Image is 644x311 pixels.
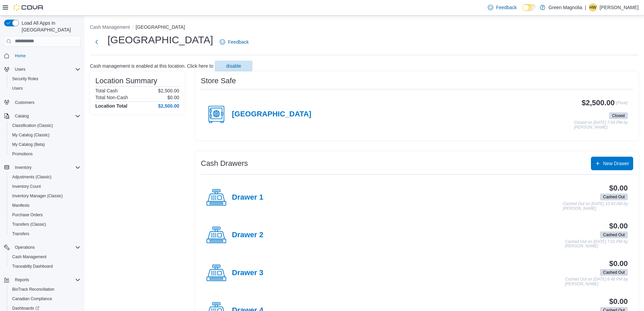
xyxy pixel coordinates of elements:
h3: $0.00 [609,260,628,268]
span: Manifests [9,201,80,209]
h3: Location Summary [95,77,157,85]
h4: Drawer 2 [232,231,263,240]
a: Transfers [9,230,32,238]
span: Purchase Orders [12,212,43,218]
h4: [GEOGRAPHIC_DATA] [232,110,311,119]
button: Next [90,35,103,49]
span: Cashed Out [600,231,628,238]
a: Cash Management [9,253,49,261]
span: Inventory Count [9,182,80,191]
h3: $2,500.00 [582,99,615,107]
button: Transfers [7,229,83,239]
a: Transfers (Classic) [9,220,49,228]
button: Users [12,65,28,73]
button: Inventory [12,163,34,172]
h3: Cash Drawers [201,159,248,168]
h4: Drawer 3 [232,269,263,277]
p: Cashed Out on [DATE] 10:43 AM by [PERSON_NAME] [563,202,628,211]
span: disable [226,63,241,69]
h4: $2,500.00 [158,103,179,109]
span: Transfers (Classic) [12,222,46,227]
h4: Location Total [95,103,127,109]
h6: Total Non-Cash [95,95,128,100]
input: Dark Mode [522,4,536,11]
span: Traceabilty Dashboard [9,262,80,270]
button: Canadian Compliance [7,294,83,304]
button: Customers [1,97,83,107]
span: Inventory [12,163,80,172]
span: Cashed Out [600,269,628,276]
a: Traceabilty Dashboard [9,262,55,270]
nav: An example of EuiBreadcrumbs [90,24,639,32]
span: Classification (Classic) [12,123,53,128]
a: Canadian Compliance [9,295,55,303]
img: Cova [14,4,44,11]
button: disable [215,61,253,71]
button: Transfers (Classic) [7,220,83,229]
span: Customers [15,100,34,105]
span: Feedback [228,39,248,45]
h3: $0.00 [609,222,628,230]
span: Canadian Compliance [12,296,52,302]
span: Traceabilty Dashboard [12,264,53,269]
button: Reports [12,276,32,284]
p: $2,500.00 [158,88,179,93]
span: Purchase Orders [9,211,80,219]
button: My Catalog (Beta) [7,140,83,149]
p: [PERSON_NAME] [600,3,639,12]
button: Operations [12,243,38,251]
a: Home [12,52,28,60]
a: My Catalog (Classic) [9,131,52,139]
a: My Catalog (Beta) [9,140,48,149]
span: Classification (Classic) [9,121,80,130]
span: Promotions [12,151,33,157]
div: Heather Wheeler [589,3,597,12]
span: New Drawer [603,160,629,167]
span: Dashboards [12,306,39,311]
span: Users [12,86,23,91]
a: Feedback [217,35,251,49]
span: Inventory Manager (Classic) [12,193,63,199]
h3: Store Safe [201,77,236,85]
span: Users [12,65,80,73]
button: New Drawer [591,157,633,170]
span: My Catalog (Beta) [12,142,45,147]
span: Users [9,84,80,92]
button: BioTrack Reconciliation [7,285,83,294]
button: Inventory Count [7,182,83,191]
p: Green Magnolia [549,3,582,12]
span: Closed [609,112,628,119]
h4: Drawer 1 [232,193,263,202]
span: Promotions [9,150,80,158]
span: Adjustments (Classic) [12,174,51,180]
button: Traceabilty Dashboard [7,262,83,271]
span: Cashed Out [603,194,625,200]
span: Home [15,53,26,59]
button: Cash Management [90,24,130,30]
span: Operations [12,243,80,251]
button: Cash Management [7,252,83,262]
a: Feedback [485,1,519,14]
button: Catalog [12,112,31,120]
button: My Catalog (Classic) [7,130,83,140]
button: Purchase Orders [7,210,83,220]
span: Transfers [9,230,80,238]
button: Users [1,65,83,74]
button: Security Roles [7,74,83,84]
p: Closed on [DATE] 7:04 PM by [PERSON_NAME] [574,120,628,130]
span: Users [15,67,25,72]
p: $0.00 [167,95,179,100]
button: Home [1,51,83,61]
span: Security Roles [9,75,80,83]
span: Inventory [15,165,31,170]
span: Security Roles [12,76,38,82]
span: Canadian Compliance [9,295,80,303]
p: Cashed Out on [DATE] 7:01 PM by [PERSON_NAME] [565,240,628,249]
span: Catalog [12,112,80,120]
span: Dark Mode [522,11,523,12]
button: Inventory [1,163,83,172]
a: Users [9,84,25,92]
a: Promotions [9,150,35,158]
span: BioTrack Reconciliation [12,287,54,292]
h1: [GEOGRAPHIC_DATA] [108,33,213,47]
